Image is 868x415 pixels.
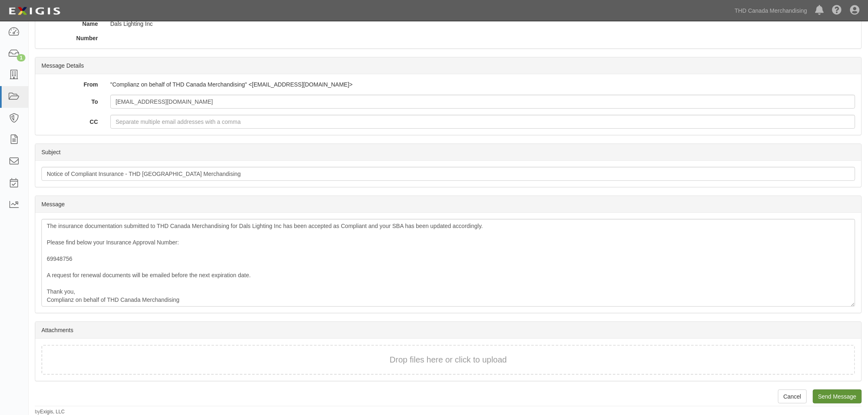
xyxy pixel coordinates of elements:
[84,81,98,88] strong: From
[82,21,98,27] strong: Name
[104,20,861,28] div: Dals Lighting Inc
[35,57,861,74] div: Message Details
[731,2,811,19] a: THD Canada Merchandising
[76,35,98,41] strong: Number
[35,196,861,213] div: Message
[35,144,861,161] div: Subject
[104,80,861,89] div: "Complianz on behalf of THD Canada Merchandising" <[EMAIL_ADDRESS][DOMAIN_NAME]>
[35,115,104,126] label: CC
[813,390,862,404] input: Send Message
[35,95,104,106] label: To
[40,409,65,415] a: Exigis, LLC
[35,322,861,339] div: Attachments
[41,219,855,307] div: The insurance documentation submitted to THD Canada Merchandising for Dals Lighting Inc has been ...
[110,115,855,129] input: Separate multiple email addresses with a comma
[390,354,507,366] button: Drop files here or click to upload
[778,390,807,404] a: Cancel
[110,95,855,109] input: Separate multiple email addresses with a comma
[17,54,25,62] div: 1
[832,6,842,16] i: Help Center - Complianz
[6,4,63,18] img: logo-5460c22ac91f19d4615b14bd174203de0afe785f0fc80cf4dbbc73dc1793850b.png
